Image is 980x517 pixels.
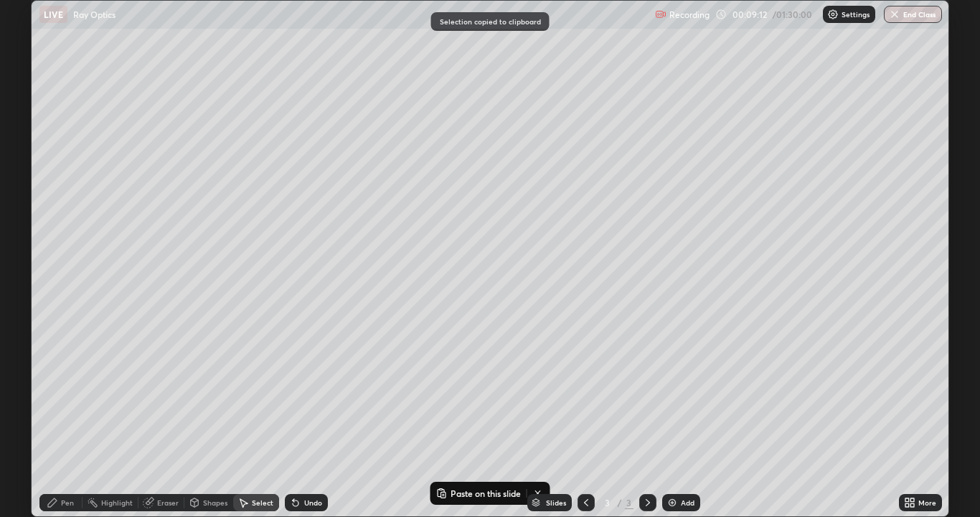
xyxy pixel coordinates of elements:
div: Add [681,499,694,506]
p: Ray Optics [73,9,116,20]
div: Select [252,499,273,506]
div: Pen [61,499,74,506]
div: Undo [304,499,322,506]
div: Slides [546,499,566,506]
div: Eraser [157,499,179,506]
button: Paste on this slide [433,485,524,502]
div: Shapes [203,499,227,506]
div: / [618,498,622,507]
p: Recording [669,9,710,20]
p: Paste on this slide [451,488,521,499]
p: Settings [842,11,870,18]
button: End Class [884,6,942,23]
img: add-slide-button [666,497,678,508]
img: end-class-cross [889,9,900,20]
div: 3 [600,498,615,507]
div: Highlight [101,499,133,506]
div: 3 [625,496,633,509]
p: LIVE [44,9,63,20]
img: recording.375f2c34.svg [655,9,666,20]
div: More [918,499,936,506]
img: class-settings-icons [827,9,839,20]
